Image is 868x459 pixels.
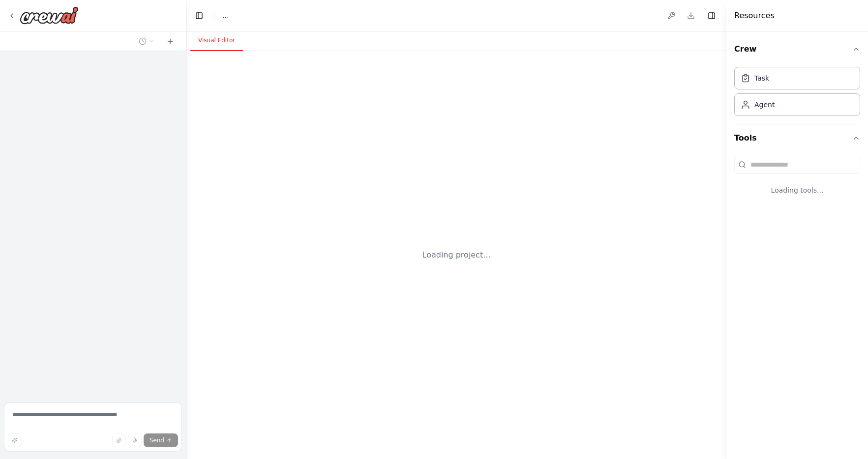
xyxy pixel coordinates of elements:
span: ... [222,11,229,21]
button: Upload files [112,433,126,447]
div: Agent [754,100,775,110]
button: Crew [734,35,860,63]
button: Switch to previous chat [135,35,158,47]
button: Visual Editor [190,30,243,51]
div: Task [754,73,769,83]
button: Start a new chat [162,35,178,47]
div: Crew [734,63,860,124]
button: Click to speak your automation idea [128,433,142,447]
button: Hide left sidebar [192,9,206,23]
div: Tools [734,152,860,211]
nav: breadcrumb [222,11,229,21]
span: Send [150,436,164,444]
div: Loading tools... [734,177,860,203]
button: Improve this prompt [8,433,22,447]
button: Send [144,433,178,447]
h4: Resources [734,10,775,22]
button: Hide right sidebar [705,9,718,23]
button: Tools [734,124,860,152]
img: Logo [20,6,79,24]
div: Loading project... [422,249,491,261]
